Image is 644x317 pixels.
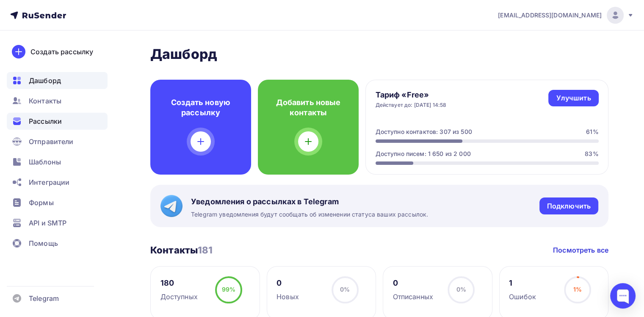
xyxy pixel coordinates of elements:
[376,128,472,136] div: Доступно контактов: 307 из 500
[150,244,213,256] h3: Контакты
[160,278,198,288] div: 180
[164,97,238,118] h4: Создать новую рассылку
[340,286,350,293] span: 0%
[393,292,433,302] div: Отписанных
[7,113,108,130] a: Рассылки
[456,286,466,293] span: 0%
[29,96,61,106] span: Контакты
[276,292,299,302] div: Новых
[29,116,62,126] span: Рассылки
[509,278,536,288] div: 1
[29,177,69,187] span: Интеграции
[7,72,108,89] a: Дашборд
[509,292,536,302] div: Ошибок
[271,97,345,118] h4: Добавить новые контакты
[376,90,447,100] h4: Тариф «Free»
[198,245,213,256] span: 181
[30,47,93,57] div: Создать рассылку
[29,136,74,147] span: Отправители
[498,7,634,24] a: [EMAIL_ADDRESS][DOMAIN_NAME]
[29,238,58,248] span: Помощь
[222,286,235,293] span: 99%
[191,210,428,219] span: Telegram уведомления будут сообщать об изменении статуса ваших рассылок.
[29,218,66,228] span: API и SMTP
[276,278,299,288] div: 0
[573,286,581,293] span: 1%
[498,11,602,19] span: [EMAIL_ADDRESS][DOMAIN_NAME]
[150,46,608,63] h2: Дашборд
[376,150,471,158] div: Доступно писем: 1 650 из 2 000
[7,153,108,170] a: Шаблоны
[29,157,61,167] span: Шаблоны
[29,293,59,303] span: Telegram
[29,197,54,208] span: Формы
[191,197,428,207] span: Уведомления о рассылках в Telegram
[160,292,198,302] div: Доступных
[376,102,447,108] div: Действует до: [DATE] 14:58
[556,93,591,103] div: Улучшить
[7,194,108,211] a: Формы
[7,133,108,150] a: Отправители
[7,92,108,109] a: Контакты
[547,201,591,211] div: Подключить
[586,128,598,136] div: 61%
[585,150,598,158] div: 83%
[29,75,61,86] span: Дашборд
[553,245,608,255] a: Посмотреть все
[393,278,433,288] div: 0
